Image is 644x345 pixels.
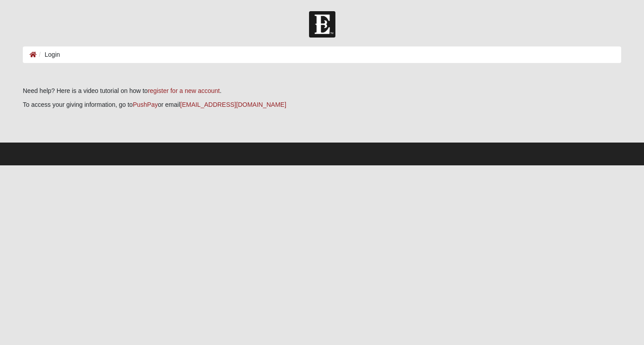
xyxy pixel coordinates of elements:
[148,87,220,94] a: register for a new account
[309,11,335,38] img: Church of Eleven22 Logo
[23,100,621,109] p: To access your giving information, go to or email
[133,101,158,108] a: PushPay
[23,86,621,96] p: Need help? Here is a video tutorial on how to .
[37,50,60,59] li: Login
[180,101,286,108] a: [EMAIL_ADDRESS][DOMAIN_NAME]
